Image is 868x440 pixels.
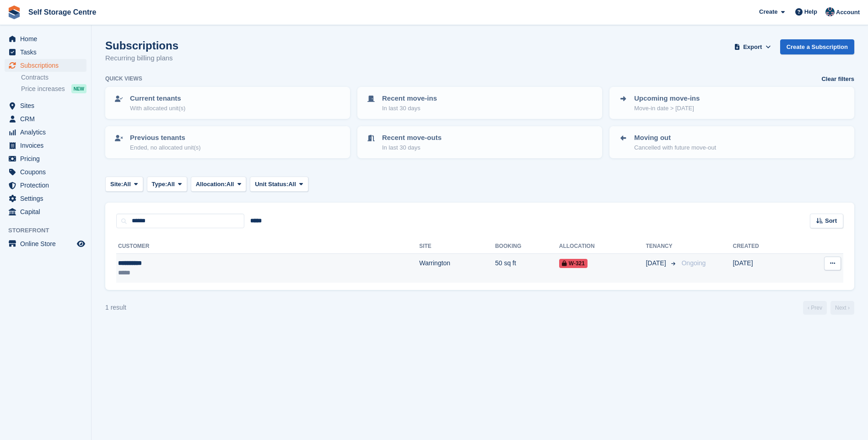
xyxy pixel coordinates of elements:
[5,46,86,59] a: menu
[21,73,86,82] a: Contracts
[382,143,442,152] p: In last 30 days
[20,113,75,125] span: CRM
[634,143,716,152] p: Cancelled with future move-out
[804,7,817,16] span: Help
[20,166,75,178] span: Coupons
[358,88,601,118] a: Recent move-ins In last 30 days
[5,152,86,165] a: menu
[382,104,437,113] p: In last 30 days
[20,179,75,192] span: Protection
[25,5,100,20] a: Self Storage Centre
[152,180,167,189] span: Type:
[5,32,86,45] a: menu
[830,301,854,315] a: Next
[733,39,773,54] button: Export
[191,177,247,192] button: Allocation: All
[288,180,296,189] span: All
[634,133,716,143] p: Moving out
[130,133,201,143] p: Previous tenants
[130,104,185,113] p: With allocated unit(s)
[825,7,835,16] img: Clair Cole
[5,113,86,125] a: menu
[821,75,854,84] a: Clear filters
[20,139,75,152] span: Invoices
[5,205,86,218] a: menu
[20,59,75,72] span: Subscriptions
[105,75,142,83] h6: Quick views
[20,152,75,165] span: Pricing
[825,216,837,225] span: Sort
[495,239,559,254] th: Booking
[5,192,86,205] a: menu
[71,84,86,93] div: NEW
[5,59,86,72] a: menu
[21,85,65,93] span: Price increases
[836,8,860,17] span: Account
[167,180,175,189] span: All
[116,239,419,254] th: Customer
[226,180,234,189] span: All
[610,127,853,157] a: Moving out Cancelled with future move-out
[419,239,495,254] th: Site
[255,180,288,189] span: Unit Status:
[759,7,777,16] span: Create
[8,226,91,235] span: Storefront
[250,177,308,192] button: Unit Status: All
[106,127,349,157] a: Previous tenants Ended, no allocated unit(s)
[743,43,762,52] span: Export
[5,139,86,152] a: menu
[130,93,185,104] p: Current tenants
[105,53,178,64] p: Recurring billing plans
[110,180,123,189] span: Site:
[801,301,856,315] nav: Page
[196,180,226,189] span: Allocation:
[780,39,854,54] a: Create a Subscription
[20,237,75,250] span: Online Store
[106,88,349,118] a: Current tenants With allocated unit(s)
[5,166,86,178] a: menu
[21,84,86,94] a: Price increases NEW
[20,32,75,45] span: Home
[20,205,75,218] span: Capital
[495,254,559,283] td: 50 sq ft
[733,239,796,254] th: Created
[5,99,86,112] a: menu
[610,88,853,118] a: Upcoming move-ins Move-in date > [DATE]
[646,258,668,268] span: [DATE]
[358,127,601,157] a: Recent move-outs In last 30 days
[105,177,143,192] button: Site: All
[681,259,706,267] span: Ongoing
[5,179,86,192] a: menu
[634,93,700,104] p: Upcoming move-ins
[559,239,646,254] th: Allocation
[646,239,678,254] th: Tenancy
[147,177,187,192] button: Type: All
[733,254,796,283] td: [DATE]
[105,39,178,52] h1: Subscriptions
[20,126,75,139] span: Analytics
[105,303,126,312] div: 1 result
[7,5,21,19] img: stora-icon-8386f47178a22dfd0bd8f6a31ec36ba5ce8667c1dd55bd0f319d3a0aa187defe.svg
[75,238,86,249] a: Preview store
[123,180,131,189] span: All
[20,99,75,112] span: Sites
[5,237,86,250] a: menu
[20,192,75,205] span: Settings
[803,301,827,315] a: Previous
[382,133,442,143] p: Recent move-outs
[634,104,700,113] p: Move-in date > [DATE]
[382,93,437,104] p: Recent move-ins
[20,46,75,59] span: Tasks
[559,259,588,268] span: W-321
[130,143,201,152] p: Ended, no allocated unit(s)
[419,254,495,283] td: Warrington
[5,126,86,139] a: menu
